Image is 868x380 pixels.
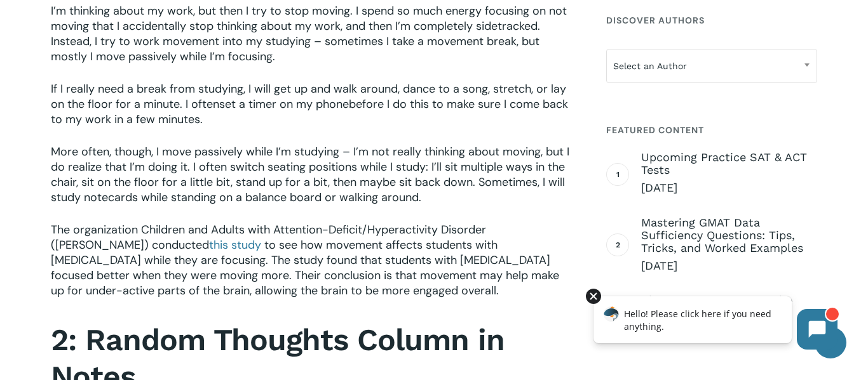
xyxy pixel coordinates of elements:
span: before I do this to make sure I come back to my work in a few minutes. [51,96,568,127]
a: Upcoming Practice SAT & ACT Tests [DATE] [641,151,817,195]
span: Upcoming Practice SAT & ACT Tests [641,151,817,176]
iframe: Chatbot [580,286,850,362]
h4: Discover Authors [606,9,817,32]
a: Mastering GMAT Data Sufficiency Questions: Tips, Tricks, and Worked Examples [DATE] [641,216,817,273]
span: I’m thinking about my work, but then I try to stop moving. I spend so much energy focusing on not... [51,3,567,64]
span: Mastering GMAT Data Sufficiency Questions: Tips, Tricks, and Worked Examples [641,216,817,254]
span: Select an Author [606,49,817,83]
span: Select an Author [607,53,817,79]
span: The organization Children and Adults with Attention-Deficit/Hyperactivity Disorder ([PERSON_NAME]... [51,222,486,252]
h4: Featured Content [606,119,817,141]
span: set a timer on my phone [219,96,349,112]
a: this study [209,237,261,252]
span: [DATE] [641,180,817,195]
span: to see how movement affects students with [MEDICAL_DATA] while they are focusing. The study found... [51,237,559,298]
span: More often, though, I move passively while I’m studying – I’m not really thinking about moving, b... [51,144,569,205]
span: If I really need a break from studying, I will get up and walk around, dance to a song, stretch, ... [51,81,566,112]
span: [DATE] [641,258,817,273]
